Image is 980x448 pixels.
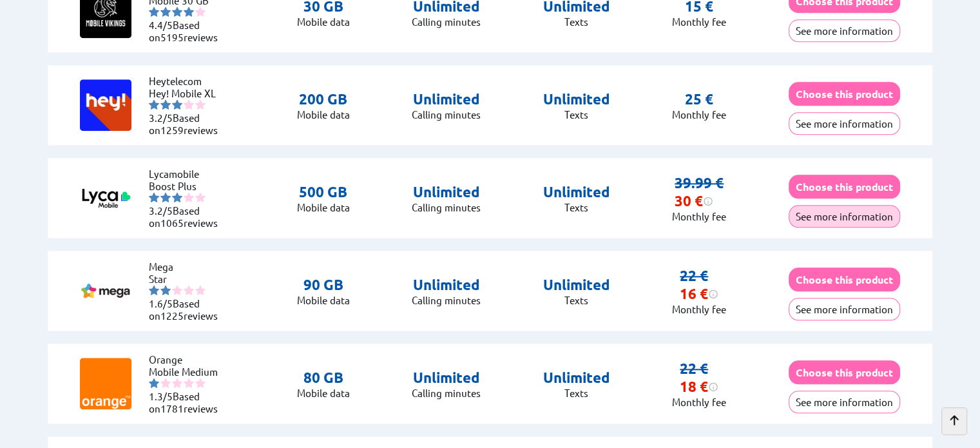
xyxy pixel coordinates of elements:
[672,210,726,222] p: Monthly fee
[149,99,159,110] img: starnr1
[675,174,724,191] s: 39.99 €
[149,180,226,192] li: Boost Plus
[789,19,900,42] button: See more information
[184,378,194,388] img: starnr4
[80,172,131,224] img: Logo of Lycamobile
[160,285,171,295] img: starnr2
[297,15,350,28] p: Mobile data
[543,90,610,108] p: Unlimited
[789,175,900,199] button: Choose this product
[297,369,350,387] p: 80 GB
[149,168,226,180] li: Lycamobile
[184,285,194,295] img: starnr4
[789,366,900,378] a: Choose this product
[149,87,226,99] li: Hey! Mobile XL
[297,276,350,294] p: 90 GB
[184,192,194,202] img: starnr4
[149,112,173,124] span: 3.2/5
[195,6,206,17] img: starnr5
[675,192,713,210] div: 30 €
[543,369,610,387] p: Unlimited
[789,24,900,37] a: See more information
[149,365,226,378] li: Mobile Medium
[172,378,182,388] img: starnr3
[297,108,350,121] p: Mobile data
[149,75,226,87] li: Heytelecom
[789,112,900,135] button: See more information
[160,192,171,202] img: starnr2
[149,260,226,273] li: Mega
[543,387,610,399] p: Texts
[149,390,226,414] li: Based on reviews
[149,204,226,229] li: Based on reviews
[680,378,718,396] div: 18 €
[789,210,900,222] a: See more information
[149,273,226,285] li: Star
[297,90,350,108] p: 200 GB
[685,90,713,108] p: 25 €
[160,6,171,17] img: starnr2
[680,267,708,284] s: 22 €
[149,204,173,217] span: 3.2/5
[172,285,182,295] img: starnr3
[195,378,206,388] img: starnr5
[160,402,184,414] span: 1781
[297,183,350,201] p: 500 GB
[672,396,726,408] p: Monthly fee
[789,180,900,193] a: Choose this product
[708,382,718,392] img: information
[297,387,350,399] p: Mobile data
[543,183,610,201] p: Unlimited
[195,285,206,295] img: starnr5
[672,108,726,121] p: Monthly fee
[703,196,713,206] img: information
[160,378,171,388] img: starnr2
[80,358,131,409] img: Logo of Orange
[543,201,610,213] p: Texts
[184,99,194,110] img: starnr4
[149,353,226,365] li: Orange
[160,309,184,322] span: 1225
[543,276,610,294] p: Unlimited
[412,108,481,121] p: Calling minutes
[708,289,718,299] img: information
[172,192,182,202] img: starnr3
[160,217,184,229] span: 1065
[149,297,226,322] li: Based on reviews
[412,201,481,213] p: Calling minutes
[412,294,481,306] p: Calling minutes
[543,15,610,28] p: Texts
[680,360,708,377] s: 22 €
[149,112,226,136] li: Based on reviews
[680,285,718,303] div: 16 €
[297,201,350,213] p: Mobile data
[149,192,159,202] img: starnr1
[789,82,900,106] button: Choose this product
[172,99,182,110] img: starnr3
[149,378,159,388] img: starnr1
[149,285,159,295] img: starnr1
[543,108,610,121] p: Texts
[195,192,206,202] img: starnr5
[195,99,206,110] img: starnr5
[80,265,131,317] img: Logo of Mega
[184,6,194,17] img: starnr4
[789,360,900,384] button: Choose this product
[149,6,159,17] img: starnr1
[412,387,481,399] p: Calling minutes
[297,294,350,306] p: Mobile data
[789,396,900,408] a: See more information
[789,205,900,228] button: See more information
[160,99,171,110] img: starnr2
[80,79,131,131] img: Logo of Heytelecom
[412,15,481,28] p: Calling minutes
[789,303,900,315] a: See more information
[543,294,610,306] p: Texts
[672,303,726,315] p: Monthly fee
[412,369,481,387] p: Unlimited
[789,273,900,286] a: Choose this product
[672,15,726,28] p: Monthly fee
[149,19,173,31] span: 4.4/5
[149,390,173,402] span: 1.3/5
[789,391,900,413] button: See more information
